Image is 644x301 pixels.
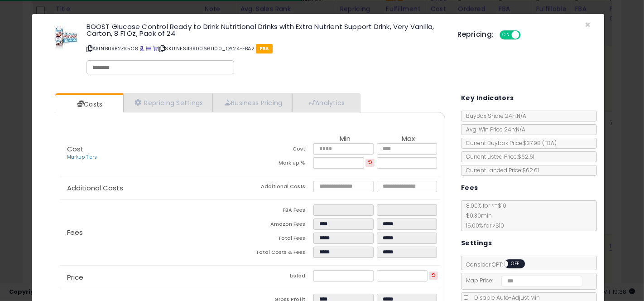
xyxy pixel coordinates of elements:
[461,277,582,284] span: Map Price:
[250,181,313,195] td: Additional Costs
[153,45,158,52] a: Your listing only
[60,229,250,236] p: Fees
[509,260,523,268] span: OFF
[250,247,313,261] td: Total Costs & Fees
[146,45,151,52] a: All offer listings
[461,92,514,104] h5: Key Indicators
[461,212,492,219] span: $0.30 min
[292,93,359,112] a: Analytics
[461,222,504,229] span: 15.00 % for > $10
[461,139,557,147] span: Current Buybox Price:
[60,184,250,192] p: Additional Costs
[55,95,122,113] a: Costs
[461,166,539,174] span: Current Landed Price: $62.61
[461,126,525,133] span: Avg. Win Price 24h: N/A
[461,182,478,194] h5: Fees
[461,238,492,249] h5: Settings
[250,157,313,171] td: Mark up %
[87,23,444,37] h3: BOOST Glucose Control Ready to Drink Nutritional Drinks with Extra Nutrient Support Drink, Very V...
[139,45,144,52] a: BuyBox page
[60,274,250,281] p: Price
[461,153,534,160] span: Current Listed Price: $62.61
[461,261,537,268] span: Consider CPT:
[542,139,557,147] span: ( FBA )
[461,112,526,120] span: BuyBox Share 24h: N/A
[250,204,313,218] td: FBA Fees
[377,135,440,143] th: Max
[87,41,444,56] p: ASIN: B09B2ZK5C8 | SKU: NES43900661100_QY24-FBA2
[523,139,557,147] span: $37.98
[500,31,512,39] span: ON
[250,270,313,284] td: Listed
[313,135,377,143] th: Min
[461,202,506,229] span: 8.00 % for <= $10
[67,154,97,160] a: Markup Tiers
[123,93,213,112] a: Repricing Settings
[250,233,313,247] td: Total Fees
[60,146,250,161] p: Cost
[256,44,273,53] span: FBA
[250,143,313,157] td: Cost
[250,218,313,233] td: Amazon Fees
[519,31,533,39] span: OFF
[213,93,292,112] a: Business Pricing
[585,18,591,31] span: ×
[458,31,494,38] h5: Repricing:
[53,23,80,50] img: 41OQNxjQE4L._SL60_.jpg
